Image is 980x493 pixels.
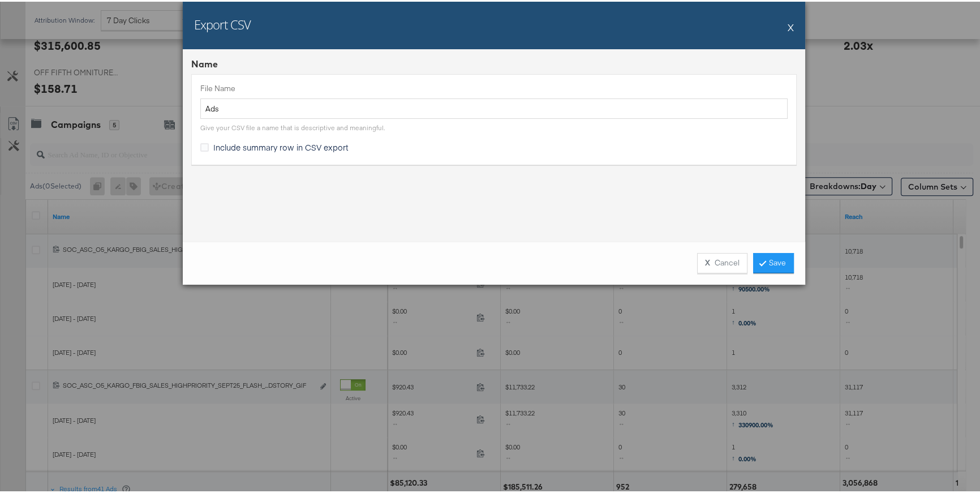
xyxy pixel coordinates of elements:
[200,82,788,92] label: File Name
[788,14,794,37] button: X
[697,251,747,272] button: XCancel
[705,256,710,267] strong: X
[200,122,385,131] div: Give your CSV file a name that is descriptive and meaningful.
[213,140,349,151] span: Include summary row in CSV export
[753,251,794,272] a: Save
[194,14,251,31] h2: Export CSV
[191,56,797,69] div: Name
